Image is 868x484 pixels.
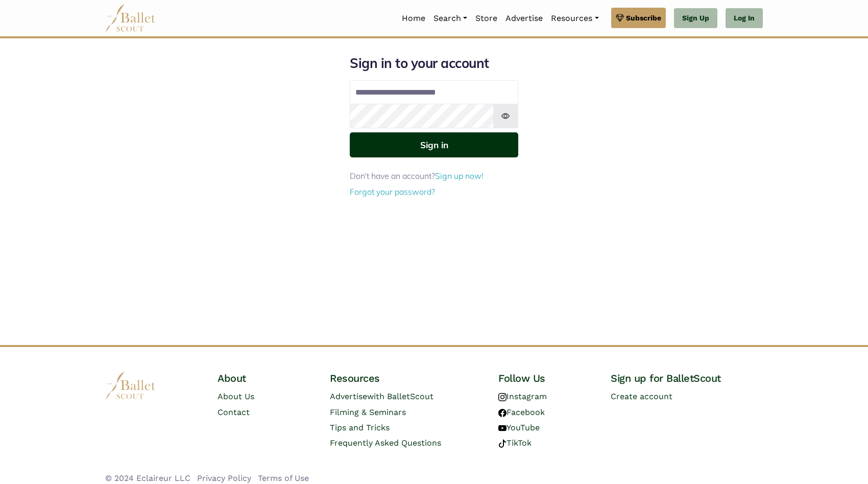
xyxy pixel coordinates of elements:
[498,372,594,385] h4: Follow Us
[330,438,441,448] a: Frequently Asked Questions
[501,8,547,29] a: Advertise
[498,438,532,448] a: TikTok
[197,473,251,483] a: Privacy Policy
[258,473,309,483] a: Terms of Use
[435,171,484,181] a: Sign up now!
[498,391,547,401] a: Instagram
[330,391,433,401] a: Advertisewith BalletScout
[616,12,624,24] img: gem.svg
[611,8,666,28] a: Subscribe
[498,393,507,401] img: instagram logo
[498,424,507,432] img: youtube logo
[330,423,390,432] a: Tips and Tricks
[218,372,314,385] h4: About
[547,8,602,29] a: Resources
[398,8,429,29] a: Home
[471,8,501,29] a: Store
[105,372,156,400] img: logo
[218,391,254,401] a: About Us
[218,407,250,417] a: Contact
[498,409,507,417] img: facebook logo
[350,132,518,157] button: Sign in
[498,423,540,432] a: YouTube
[330,407,406,417] a: Filming & Seminars
[367,391,433,401] span: with BalletScout
[350,187,435,197] a: Forgot your password?
[498,407,545,417] a: Facebook
[330,372,482,385] h4: Resources
[350,170,518,183] p: Don't have an account?
[674,8,717,29] a: Sign Up
[350,55,518,72] h1: Sign in to your account
[498,440,507,448] img: tiktok logo
[626,12,661,24] span: Subscribe
[429,8,471,29] a: Search
[611,391,672,401] a: Create account
[726,8,763,29] a: Log In
[611,372,763,385] h4: Sign up for BalletScout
